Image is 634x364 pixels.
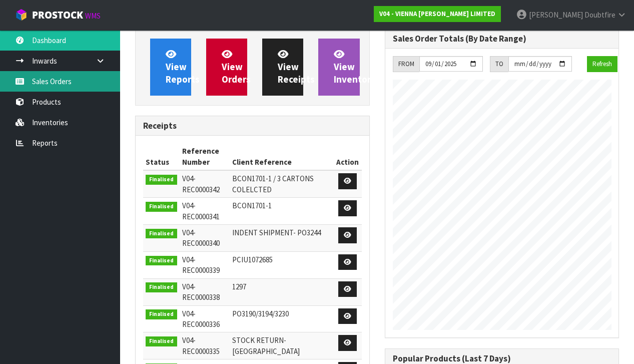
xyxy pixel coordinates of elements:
span: Finalised [146,175,177,185]
span: BCON1701-1 [232,201,272,210]
div: TO [490,56,508,72]
span: 1297 [232,282,246,291]
span: V04-REC0000342 [182,174,220,194]
span: [PERSON_NAME] [529,10,583,20]
span: Finalised [146,336,177,346]
th: Reference Number [180,143,230,170]
a: ViewInventory [318,39,359,96]
h3: Popular Products (Last 7 Days) [393,354,611,363]
span: STOCK RETURN- [GEOGRAPHIC_DATA] [232,335,300,355]
span: V04-REC0000340 [182,228,220,248]
strong: V04 - VIENNA [PERSON_NAME] LIMITED [379,10,495,18]
span: V04-REC0000336 [182,309,220,329]
th: Action [334,143,361,170]
span: ProStock [32,9,83,22]
span: V04-REC0000335 [182,335,220,355]
span: BCON1701-1 / 3 CARTONS COLELCTED [232,174,314,194]
a: ViewOrders [206,39,247,96]
span: V04-REC0000338 [182,282,220,302]
span: View Inventory [334,48,376,86]
span: V04-REC0000339 [182,255,220,275]
div: FROM [393,56,419,72]
th: Client Reference [230,143,334,170]
button: Refresh [587,56,617,72]
span: Finalised [146,229,177,239]
span: Finalised [146,309,177,319]
span: Finalised [146,282,177,292]
a: ViewReports [150,39,191,96]
th: Status [143,143,180,170]
a: ViewReceipts [262,39,303,96]
span: Finalised [146,256,177,266]
span: INDENT SHIPMENT- PO3244 [232,228,321,237]
span: Finalised [146,202,177,212]
span: Doubtfire [584,10,615,20]
span: View Orders [222,48,251,86]
span: V04-REC0000341 [182,201,220,221]
span: View Receipts [278,48,315,86]
h3: Sales Order Totals (By Date Range) [393,34,611,44]
span: PCIU1072685 [232,255,273,264]
h3: Receipts [143,121,362,131]
small: WMS [85,11,101,21]
span: View Reports [166,48,200,86]
span: PO3190/3194/3230 [232,309,289,318]
img: cube-alt.png [15,9,28,21]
